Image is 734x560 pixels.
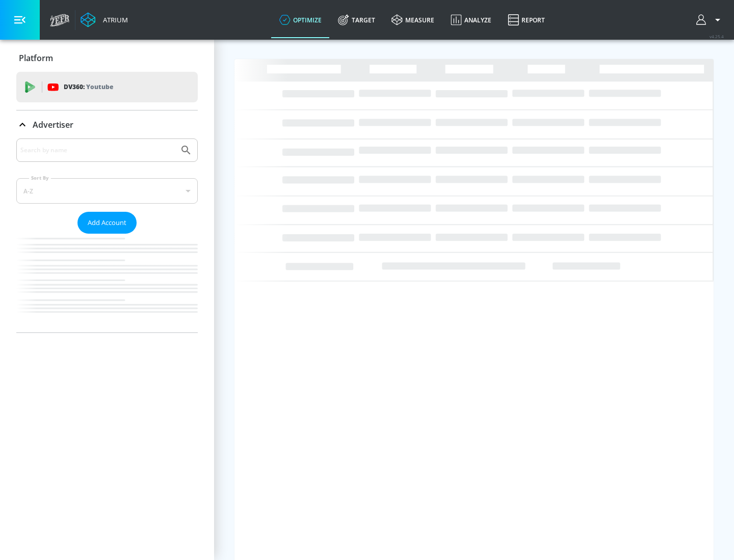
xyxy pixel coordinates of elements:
a: Atrium [81,12,128,27]
div: Atrium [99,15,128,24]
input: Search by name [20,144,175,157]
p: Advertiser [33,119,73,130]
span: Add Account [88,217,126,229]
a: Analyze [442,2,500,38]
p: Platform [19,52,53,64]
a: measure [383,2,442,38]
button: Add Account [77,212,137,234]
div: DV360: Youtube [16,72,198,102]
label: Sort By [29,175,51,181]
span: v 4.25.4 [710,34,724,39]
p: Youtube [86,81,113,92]
div: Platform [16,44,198,72]
p: DV360: [64,81,113,93]
div: Advertiser [16,110,198,139]
a: optimize [271,2,330,38]
a: Report [500,2,553,38]
div: Advertiser [16,138,198,332]
nav: list of Advertiser [16,234,198,332]
div: A-Z [16,178,198,204]
a: Target [330,2,383,38]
